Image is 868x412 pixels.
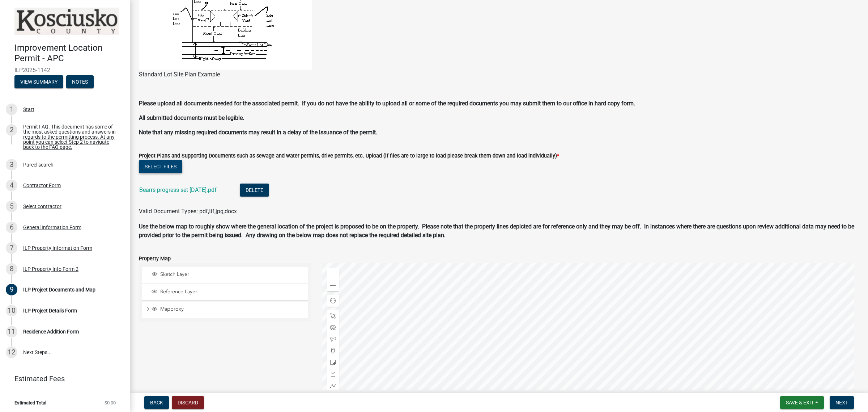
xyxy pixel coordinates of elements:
[158,289,305,295] span: Reference Layer
[139,129,377,136] strong: Note that any missing required documents may result in a delay of the issuance of the permit.
[23,245,92,251] div: ILP Property Information Form
[6,326,17,337] div: 11
[6,180,17,191] div: 4
[240,184,269,197] button: Delete
[23,183,61,188] div: Contractor Form
[139,223,854,239] strong: Use the below map to roughly show where the general location of the project is proposed to be on ...
[23,124,119,150] div: Permit FAQ. This document has some of the most asked questions and answers in regards to the perm...
[158,271,305,278] span: Sketch Layer
[23,204,61,209] div: Select contractor
[6,159,17,171] div: 3
[150,306,305,313] div: Mapproxy
[172,396,204,409] button: Discard
[14,75,63,88] button: View Summary
[23,329,79,334] div: Residence Addition Form
[66,79,94,85] wm-modal-confirm: Notes
[139,154,559,159] label: Project Plans and Supporting Documents such as sewage and water permits, drive permits, etc. Uplo...
[139,114,244,121] strong: All submitted documents must be legible.
[141,265,309,320] ul: Layer List
[327,280,339,291] div: Zoom out
[142,284,308,300] li: Reference Layer
[14,43,124,64] h4: Improvement Location Permit - APC
[66,75,94,88] button: Notes
[6,104,17,115] div: 1
[6,371,119,386] a: Estimated Fees
[139,160,182,173] button: Select files
[6,201,17,212] div: 5
[14,67,116,73] span: ILP2025-1142
[327,295,339,307] div: Find my location
[6,124,17,136] div: 2
[23,308,77,313] div: ILP Project Details Form
[786,400,814,405] span: Save & Exit
[6,346,17,358] div: 12
[139,186,217,193] a: Bearrs progress set [DATE].pdf
[150,271,305,278] div: Sketch Layer
[139,70,859,79] figcaption: Standard Lot Site Plan Example
[142,267,308,283] li: Sketch Layer
[14,400,46,405] span: Estimated Total
[158,306,305,312] span: Mapproxy
[139,100,635,107] strong: Please upload all documents needed for the associated permit. If you do not have the ability to u...
[145,306,150,314] span: Expand
[835,400,848,405] span: Next
[105,400,116,405] span: $0.00
[139,208,237,215] span: Valid Document Types: pdf,tif,jpg,docx
[830,396,854,409] button: Next
[6,284,17,295] div: 9
[150,400,163,405] span: Back
[144,396,169,409] button: Back
[14,8,119,35] img: Kosciusko County, Indiana
[14,79,63,85] wm-modal-confirm: Summary
[23,107,34,112] div: Start
[780,396,824,409] button: Save & Exit
[240,187,269,194] wm-modal-confirm: Delete Document
[23,162,54,167] div: Parcel search
[6,305,17,316] div: 10
[6,222,17,233] div: 6
[6,263,17,275] div: 8
[23,287,95,292] div: ILP Project Documents and Map
[142,302,308,318] li: Mapproxy
[23,266,78,272] div: ILP Property Info Form 2
[150,289,305,296] div: Reference Layer
[6,242,17,254] div: 7
[327,268,339,280] div: Zoom in
[23,225,81,230] div: General Information Form
[139,256,171,261] label: Property Map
